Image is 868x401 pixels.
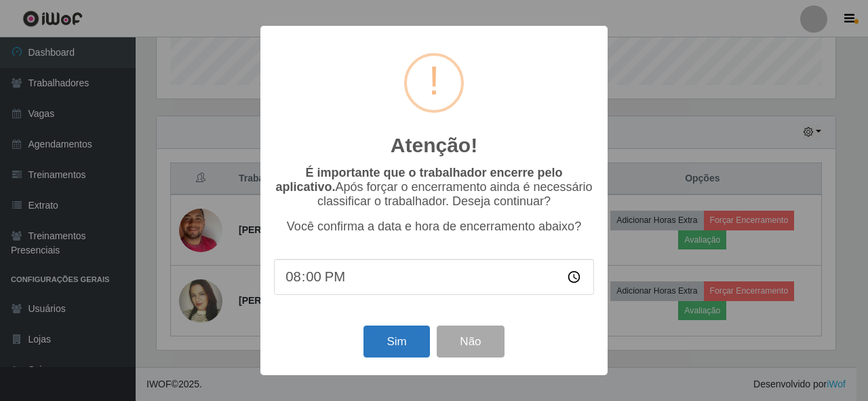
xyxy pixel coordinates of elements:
[437,326,504,358] button: Não
[274,166,594,209] p: Após forçar o encerramento ainda é necessário classificar o trabalhador. Deseja continuar?
[391,133,477,158] h2: Atenção!
[275,166,562,194] b: É importante que o trabalhador encerre pelo aplicativo.
[363,326,429,358] button: Sim
[274,220,594,234] p: Você confirma a data e hora de encerramento abaixo?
